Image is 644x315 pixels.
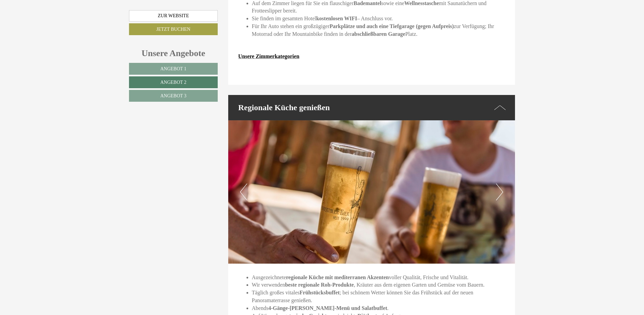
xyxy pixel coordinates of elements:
strong: Bademantel [353,0,381,6]
a: Jetzt buchen [129,23,218,35]
strong: regionale Küche mit mediterranen Akzenten [286,274,389,280]
li: Wir verwenden , Kräuter aus dem eigenen Garten und Gemüse vom Bauern. [252,281,505,289]
strong: Frühstücksbuffet [300,290,340,295]
button: Previous [240,184,247,200]
span: Angebot 3 [160,93,186,98]
li: Sie finden im gesamten Hotel – Anschluss vor. [252,15,505,23]
span: Angebot 2 [160,80,186,85]
span: Angebot 1 [160,66,186,71]
strong: Wellnesstasche [404,0,439,6]
li: Abends . [252,305,505,312]
strong: abschließbaren Garage [352,31,405,37]
strong: kostenlosen WIFI [316,16,357,21]
li: Für Ihr Auto stehen ein großzügiger zur Verfügung; Ihr Motorrad oder Ihr Mountainbike finden in d... [252,23,505,38]
li: Täglich großes vitales ; bei schönem Wetter können Sie das Frühstück auf der neuen Panoramaterras... [252,289,505,305]
a: Zur Website [129,10,218,22]
button: Next [496,184,503,200]
li: Ausgezeichnete voller Qualität, Frische und Vitalität. [252,274,505,282]
a: Unsere Zimmerkategorien [238,53,300,59]
div: Regionale Küche genießen [228,95,515,120]
strong: beste regionale Roh-Produkte [285,282,354,288]
div: Unsere Angebote [129,47,218,59]
strong: Parkplätze und auch eine Tiefgarage (gegen Aufpreis) [329,23,454,29]
strong: 4-Gänge-[PERSON_NAME]-Menü und Salatbuffet [268,305,387,311]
